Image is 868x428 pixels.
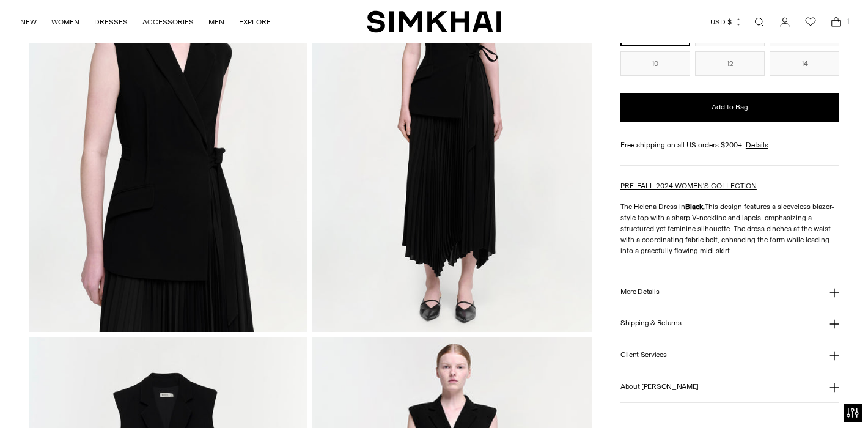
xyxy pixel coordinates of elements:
a: Details [746,139,768,150]
h3: Shipping & Returns [620,319,682,327]
a: EXPLORE [239,9,271,35]
a: MEN [208,9,224,35]
h3: More Details [620,288,659,296]
p: The Helena Dress in This design features a sleeveless blazer-style top with a sharp V-neckline an... [620,201,839,256]
div: Free shipping on all US orders $200+ [620,139,839,150]
button: 10 [620,51,690,76]
a: Open cart modal [824,10,848,34]
a: Go to the account page [773,10,797,34]
a: WOMEN [51,9,79,35]
button: Client Services [620,339,839,371]
button: About [PERSON_NAME] [620,371,839,402]
a: SIMKHAI [367,10,501,34]
span: 1 [842,16,853,27]
h3: Client Services [620,351,667,359]
button: More Details [620,276,839,308]
a: DRESSES [94,9,128,35]
a: PRE-FALL 2024 WOMEN'S COLLECTION [620,182,757,190]
button: USD $ [710,9,743,35]
a: ACCESSORIES [142,9,194,35]
button: Shipping & Returns [620,308,839,339]
button: Add to Bag [620,93,839,122]
strong: Black. [685,202,705,211]
span: Add to Bag [712,102,748,113]
a: Wishlist [798,10,823,34]
iframe: Sign Up via Text for Offers [10,382,123,418]
button: 12 [695,51,765,76]
button: 14 [770,51,839,76]
a: Open search modal [747,10,771,34]
h3: About [PERSON_NAME] [620,383,699,391]
a: NEW [20,9,37,35]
